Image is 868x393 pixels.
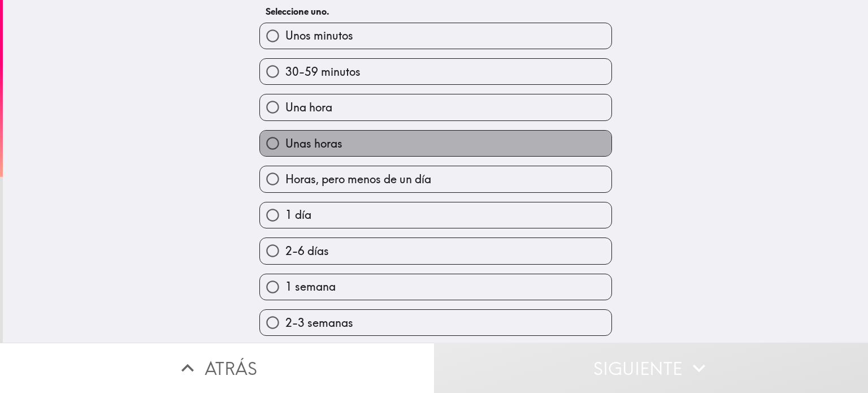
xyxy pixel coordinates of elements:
[285,243,329,259] span: 2-6 días
[260,94,611,120] button: Una hora
[260,202,611,228] button: 1 día
[260,238,611,264] button: 2-6 días
[434,343,868,393] button: Siguiente
[285,279,336,295] span: 1 semana
[260,274,611,300] button: 1 semana
[266,5,606,18] h6: Seleccione uno.
[285,171,431,187] span: Horas, pero menos de un día
[285,64,361,80] span: 30-59 minutos
[285,136,342,152] span: Unas horas
[285,207,311,223] span: 1 día
[260,166,611,192] button: Horas, pero menos de un día
[260,310,611,335] button: 2-3 semanas
[260,23,611,49] button: Unos minutos
[260,59,611,84] button: 30-59 minutos
[260,131,611,156] button: Unas horas
[285,315,353,331] span: 2-3 semanas
[285,100,332,115] span: Una hora
[285,28,353,44] span: Unos minutos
